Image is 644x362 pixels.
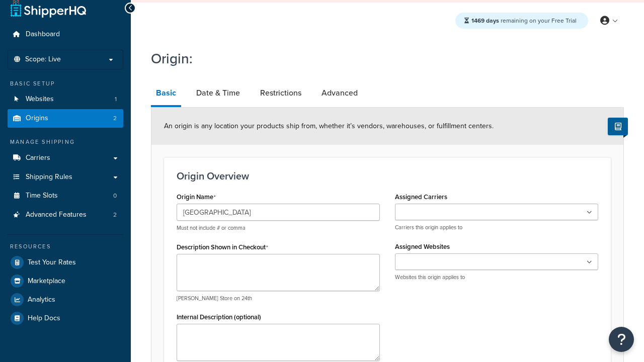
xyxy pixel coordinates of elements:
button: Open Resource Center [609,327,634,352]
span: 0 [113,192,117,200]
span: Marketplace [28,277,65,286]
a: Marketplace [8,272,123,290]
li: Websites [8,90,123,109]
span: 2 [113,114,117,123]
span: Dashboard [26,30,60,39]
strong: 1469 days [471,16,499,25]
div: Resources [8,242,123,251]
span: Test Your Rates [28,258,76,267]
label: Internal Description (optional) [177,313,261,321]
span: An origin is any location your products ship from, whether it’s vendors, warehouses, or fulfillme... [164,121,494,131]
a: Websites1 [8,90,123,109]
label: Description Shown in Checkout [177,243,268,251]
span: Scope: Live [25,55,61,64]
li: Origins [8,109,123,128]
span: 2 [113,211,117,219]
div: Manage Shipping [8,138,123,146]
a: Date & Time [191,81,245,105]
button: Show Help Docs [608,118,628,135]
a: Dashboard [8,25,123,44]
h3: Origin Overview [177,170,598,182]
p: Websites this origin applies to [395,274,598,281]
span: remaining on your Free Trial [471,16,577,25]
p: Carriers this origin applies to [395,224,598,231]
li: Time Slots [8,187,123,205]
a: Advanced [316,81,363,105]
span: Shipping Rules [26,173,72,182]
label: Origin Name [177,193,216,201]
span: Analytics [28,296,55,304]
a: Shipping Rules [8,168,123,187]
a: Time Slots0 [8,187,123,205]
span: Advanced Features [26,211,87,219]
a: Analytics [8,291,123,309]
div: Basic Setup [8,79,123,88]
span: Websites [26,95,54,104]
a: Test Your Rates [8,253,123,271]
span: Time Slots [26,192,58,200]
a: Advanced Features2 [8,206,123,224]
h1: Origin: [151,49,611,68]
p: Must not include # or comma [177,224,380,232]
span: Carriers [26,154,50,162]
li: Advanced Features [8,206,123,224]
a: Origins2 [8,109,123,128]
a: Basic [151,81,181,107]
span: 1 [115,95,117,104]
a: Restrictions [255,81,306,105]
span: Origins [26,114,48,123]
p: [PERSON_NAME] Store on 24th [177,295,380,302]
a: Carriers [8,149,123,167]
label: Assigned Websites [395,243,450,250]
a: Help Docs [8,309,123,327]
label: Assigned Carriers [395,193,447,201]
span: Help Docs [28,314,60,323]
